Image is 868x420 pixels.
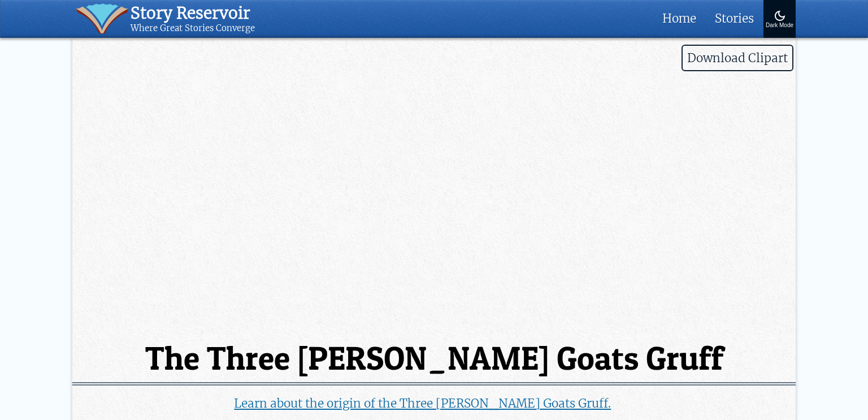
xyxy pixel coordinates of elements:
img: Turn On Dark Mode [773,9,787,23]
div: Dark Mode [766,23,793,29]
img: Billy Goats Gruff laughing at troll in the water. [72,42,796,332]
span: Download Clipart [682,45,793,71]
img: icon of book with waver spilling out. [76,3,128,34]
a: Learn about the origin of the Three [PERSON_NAME] Goats Gruff. [234,396,611,411]
a: Download Clipart [72,319,796,335]
div: Where Great Stories Converge [131,23,255,34]
div: Story Reservoir [131,3,255,23]
h1: The Three [PERSON_NAME] Goats Gruff [72,342,796,375]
